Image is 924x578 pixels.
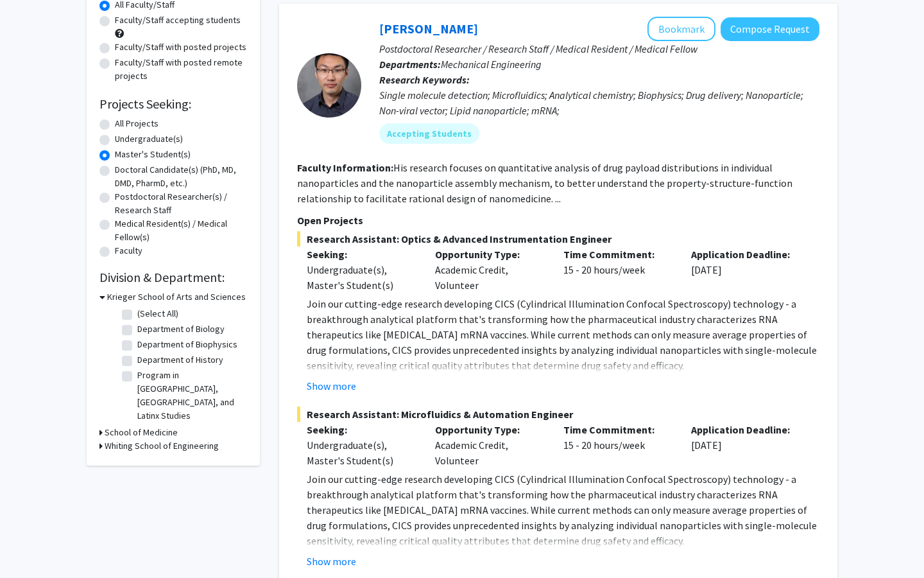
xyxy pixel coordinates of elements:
[554,247,682,293] div: 15 - 20 hours/week
[307,247,416,262] p: Seeking:
[307,422,416,437] p: Seeking:
[379,41,819,57] p: Postdoctoral Researcher / Research Staff / Medical Resident / Medical Fellow
[107,290,246,304] h3: Krieger School of Arts and Sciences
[297,231,819,247] span: Research Assistant: Optics & Advanced Instrumentation Engineer
[105,426,178,439] h3: School of Medicine
[297,407,819,422] span: Research Assistant: Microfluidics & Automation Engineer
[691,422,800,437] p: Application Deadline:
[115,40,246,54] label: Faculty/Staff with posted projects
[425,247,554,293] div: Academic Credit, Volunteer
[137,338,237,351] label: Department of Biophysics
[435,247,544,262] p: Opportunity Type:
[115,244,142,258] label: Faculty
[307,471,819,548] p: Join our cutting-edge research developing CICS (Cylindrical Illumination Confocal Spectroscopy) t...
[554,422,682,468] div: 15 - 20 hours/week
[115,217,247,244] label: Medical Resident(s) / Medical Fellow(s)
[379,73,470,86] b: Research Keywords:
[115,190,247,217] label: Postdoctoral Researcher(s) / Research Staff
[307,437,416,468] div: Undergraduate(s), Master's Student(s)
[137,353,223,367] label: Department of History
[379,21,478,37] a: [PERSON_NAME]
[563,247,672,262] p: Time Commitment:
[115,163,247,190] label: Doctoral Candidate(s) (PhD, MD, DMD, PharmD, etc.)
[115,117,158,130] label: All Projects
[691,247,800,262] p: Application Deadline:
[137,307,178,320] label: (Select All)
[115,132,183,146] label: Undergraduate(s)
[681,247,810,293] div: [DATE]
[379,123,479,144] mat-chip: Accepting Students
[379,87,819,118] div: Single molecule detection; Microfluidics; Analytical chemistry; Biophysics; Drug delivery; Nanopa...
[379,58,441,71] b: Departments:
[721,17,819,41] button: Compose Request to Sixuan Li
[105,439,219,453] h3: Whiting School of Engineering
[115,56,247,83] label: Faculty/Staff with posted remote projects
[137,369,244,423] label: Program in [GEOGRAPHIC_DATA], [GEOGRAPHIC_DATA], and Latinx Studies
[115,13,241,27] label: Faculty/Staff accepting students
[99,270,247,285] h2: Division & Department:
[307,378,356,394] button: Show more
[441,58,542,71] span: Mechanical Engineering
[297,161,393,174] b: Faculty Information:
[563,422,672,437] p: Time Commitment:
[297,161,792,205] fg-read-more: His research focuses on quantitative analysis of drug payload distributions in individual nanopar...
[10,520,55,568] iframe: Chat
[115,148,191,161] label: Master's Student(s)
[307,262,416,293] div: Undergraduate(s), Master's Student(s)
[307,554,356,569] button: Show more
[137,322,225,336] label: Department of Biology
[681,422,810,468] div: [DATE]
[307,296,819,373] p: Join our cutting-edge research developing CICS (Cylindrical Illumination Confocal Spectroscopy) t...
[435,422,544,437] p: Opportunity Type:
[425,422,554,468] div: Academic Credit, Volunteer
[99,96,247,112] h2: Projects Seeking:
[297,213,819,228] p: Open Projects
[647,17,715,41] button: Add Sixuan Li to Bookmarks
